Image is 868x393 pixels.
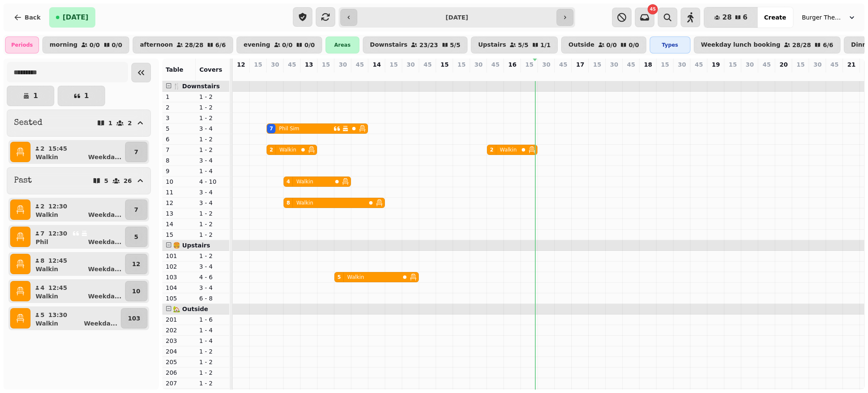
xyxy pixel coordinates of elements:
[128,120,132,126] p: 2
[84,93,89,99] p: 1
[797,70,804,79] p: 0
[112,42,122,48] p: 0 / 0
[271,60,279,69] p: 30
[166,66,184,73] span: Table
[166,156,192,165] p: 8
[848,70,855,79] p: 0
[166,188,192,196] p: 11
[124,178,132,184] p: 26
[36,292,58,300] p: Walkin
[270,125,273,132] div: 7
[166,262,192,271] p: 102
[339,60,347,69] p: 30
[406,60,415,69] p: 30
[108,120,113,126] p: 1
[662,70,668,79] p: 0
[33,93,38,99] p: 1
[166,230,192,239] p: 15
[764,14,786,20] span: Create
[762,60,771,69] p: 45
[423,60,431,69] p: 45
[729,70,736,79] p: 0
[48,311,67,319] p: 13:30
[40,311,45,319] p: 5
[450,42,461,48] p: 5 / 5
[166,358,192,366] p: 205
[40,144,45,153] p: 2
[561,36,646,53] button: Outside0/00/0
[339,70,346,79] p: 5
[36,211,58,219] p: Walkin
[322,60,330,69] p: 15
[802,13,844,22] span: Burger Theory
[559,60,567,69] p: 45
[48,256,67,265] p: 12:45
[166,315,192,324] p: 201
[542,60,550,69] p: 30
[125,254,147,274] button: 12
[606,42,617,48] p: 0 / 0
[325,36,359,53] div: Areas
[132,260,140,268] p: 12
[696,70,702,79] p: 0
[166,284,192,292] p: 104
[540,42,551,48] p: 1 / 1
[84,319,117,328] p: Weekda ...
[560,70,567,79] p: 0
[63,14,89,21] span: [DATE]
[729,60,737,69] p: 15
[363,36,467,53] button: Downstairs23/235/5
[289,70,295,79] p: 12
[7,7,47,28] button: Back
[166,167,192,175] p: 9
[645,70,651,79] p: 0
[7,86,54,106] button: 1
[58,86,105,106] button: 1
[722,14,732,21] span: 28
[743,14,748,21] span: 6
[457,60,465,69] p: 15
[173,242,210,249] span: 🍔 Upstairs
[199,284,226,292] p: 3 - 4
[40,256,45,265] p: 8
[701,42,781,48] p: Weekday lunch booking
[238,70,245,79] p: 0
[166,220,192,228] p: 14
[757,7,793,28] button: Create
[173,306,208,312] span: 🏡 Outside
[199,273,226,281] p: 4 - 6
[199,103,226,112] p: 1 - 2
[474,60,482,69] p: 30
[199,220,226,228] p: 1 - 2
[500,146,517,153] p: Walkin
[244,42,270,48] p: evening
[491,60,499,69] p: 45
[88,265,122,273] p: Weekda ...
[305,60,313,69] p: 13
[36,238,48,246] p: Phil
[49,7,95,28] button: [DATE]
[270,146,273,153] div: 2
[40,229,45,238] p: 7
[490,146,493,153] div: 2
[48,202,67,211] p: 12:30
[424,70,431,79] p: 0
[287,178,290,185] div: 4
[830,60,838,69] p: 45
[32,281,123,301] button: 412:45WalkinWeekda...
[199,177,226,186] p: 4 - 10
[125,281,147,301] button: 10
[509,70,516,79] p: 0
[140,42,173,48] p: afternoon
[823,42,833,48] p: 6 / 6
[125,199,147,220] button: 7
[166,199,192,207] p: 12
[36,265,58,273] p: Walkin
[199,230,226,239] p: 1 - 2
[543,70,550,79] p: 0
[32,142,123,162] button: 215:45WalkinWeekda...
[125,142,147,162] button: 7
[199,124,226,133] p: 3 - 4
[304,42,315,48] p: 0 / 0
[121,308,147,328] button: 103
